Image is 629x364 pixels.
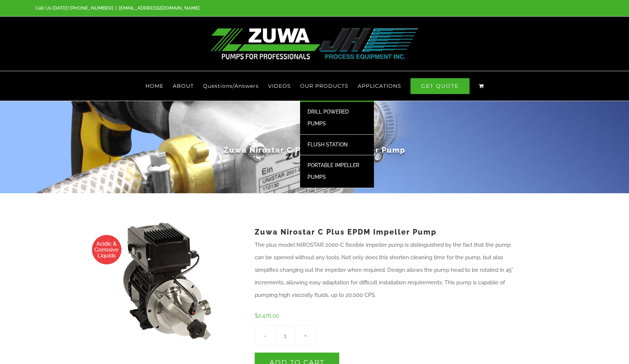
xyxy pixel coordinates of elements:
a: VIDEOS [268,71,291,101]
a: GET QUOTE [410,71,470,101]
span: OUR PRODUCTS [300,83,348,89]
a: HOME [145,71,164,101]
a: ABOUT [173,71,194,101]
a: View Cart [479,71,484,101]
h1: Zuwa Nirostar C Plus EPDM Impeller Pump [99,145,530,155]
span: DRILL POWERED PUMPS [307,109,349,126]
span: PORTABLE IMPELLER PUMPS [307,162,359,180]
a: [EMAIL_ADDRESS][DOMAIN_NAME] [119,5,200,11]
bdi: 2,476.00 [255,312,279,319]
input: Qty [275,326,295,346]
a: FLUSH STATION [300,135,374,156]
span: ABOUT [173,83,194,89]
span: HOME [145,83,164,89]
span: VIDEOS [268,83,291,89]
input: + [295,326,316,346]
a: OUR PRODUCTS [300,71,348,101]
nav: Main Menu [35,71,594,101]
span: Acidic & Corrosive Liquids [92,241,121,259]
a: PORTABLE IMPELLER PUMPS [300,155,374,188]
p: The plus model NIROSTAR 2000-C flexible impeller pump is distinguished by the fact that the pump ... [255,239,516,301]
span: Call Us [DATE]! [PHONE_NUMBER] [35,5,113,11]
span: APPLICATIONS [358,83,401,89]
input: - [255,326,275,346]
a: DRILL POWERED PUMPS [300,102,374,135]
span: Questions/Answers [203,83,259,89]
a: Questions/Answers [203,71,259,101]
span: FLUSH STATION [307,142,348,148]
span: GET QUOTE [410,78,470,94]
a: APPLICATIONS [358,71,401,101]
h1: Zuwa Nirostar C Plus EPDM Impeller Pump [255,226,516,239]
span: $ [255,312,258,319]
